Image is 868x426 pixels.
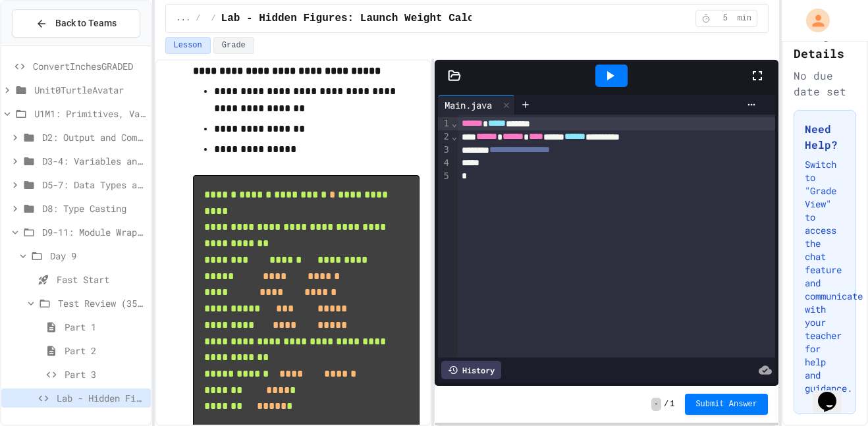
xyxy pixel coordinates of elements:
span: ... [176,13,191,24]
span: D3-4: Variables and Input [42,154,146,168]
span: U1M1: Primitives, Variables, Basic I/O [34,107,146,120]
span: / [664,399,668,410]
span: Back to Teams [55,16,117,30]
div: 2 [438,130,451,144]
p: Switch to "Grade View" to access the chat feature and communicate with your teacher for help and ... [805,158,845,395]
button: Grade [213,37,254,54]
button: Submit Answer [685,394,768,415]
span: Unit0TurtleAvatar [34,83,146,97]
div: 1 [438,117,451,130]
span: Fold line [451,131,458,142]
div: 5 [438,170,451,183]
span: Fast Start [57,273,146,286]
span: / [196,13,200,24]
span: Day 9 [50,249,146,263]
span: Test Review (35 mins) [58,296,146,310]
span: Part 2 [65,344,146,358]
span: D5-7: Data Types and Number Calculations [42,178,146,192]
span: Lab - Hidden Figures: Launch Weight Calculator [221,11,512,26]
span: - [651,398,661,411]
span: 1 [670,399,674,410]
div: History [441,361,501,379]
span: D2: Output and Compiling Code [42,130,146,144]
h3: Need Help? [805,121,845,153]
div: 4 [438,157,451,170]
span: Lab - Hidden Figures: Launch Weight Calculator [57,391,146,405]
span: D8: Type Casting [42,201,146,215]
span: 5 [715,13,736,24]
span: ConvertInchesGRADED [33,59,146,73]
button: Back to Teams [12,9,140,38]
div: Main.java [438,98,499,112]
span: Submit Answer [695,399,757,410]
h2: Assignment Details [794,26,856,63]
div: No due date set [794,68,856,99]
span: / [211,13,215,24]
button: Lesson [165,37,211,54]
div: My Account [792,5,833,36]
div: Main.java [438,95,515,115]
iframe: chat widget [813,373,855,413]
div: 3 [438,144,451,157]
span: min [737,13,751,24]
span: Part 1 [65,320,146,334]
span: D9-11: Module Wrap Up [42,225,146,239]
span: Fold line [451,118,458,128]
span: Part 3 [65,367,146,381]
